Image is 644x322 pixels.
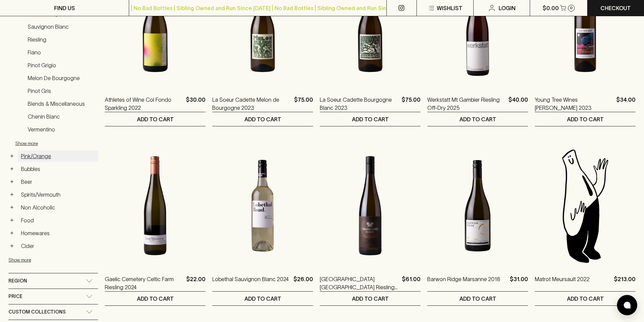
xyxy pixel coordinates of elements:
[212,292,313,305] button: ADD TO CART
[8,191,15,198] button: +
[105,275,184,291] a: Gaelic Cemetery Celtic Farm Riesling 2024
[8,253,97,267] button: Show more
[212,275,289,291] a: Lobethal Sauvignon Blanc 2024
[18,150,98,162] a: Pink/Orange
[427,112,528,126] button: ADD TO CART
[18,189,98,200] a: Spirits/Vermouth
[18,227,98,239] a: Homewares
[244,115,281,123] p: ADD TO CART
[212,147,313,265] img: Lobethal Sauvignon Blanc 2024
[25,72,98,84] a: Melon de Bourgogne
[437,4,462,12] p: Wishlist
[8,153,15,159] button: +
[18,176,98,188] a: Beer
[8,289,98,304] div: Price
[427,275,500,291] a: Barwon Ridge Marsanne 2018
[8,204,15,211] button: +
[8,230,15,237] button: +
[18,215,98,226] a: Food
[8,277,27,285] span: Region
[137,295,174,303] p: ADD TO CART
[25,111,98,122] a: Chenin Blanc
[25,85,98,97] a: Pinot Gris
[25,21,98,32] a: Sauvignon Blanc
[567,295,604,303] p: ADD TO CART
[459,295,496,303] p: ADD TO CART
[8,308,66,316] span: Custom Collections
[105,96,183,112] a: Athletes of Wine Col Fondo Sparkling 2022
[8,304,98,320] div: Custom Collections
[543,4,559,12] p: $0.00
[54,4,75,12] p: FIND US
[8,273,98,289] div: Region
[427,292,528,305] button: ADD TO CART
[320,147,421,265] img: Frankland Estate Isolation Ridge Riesling 2024
[508,96,528,112] p: $40.00
[535,147,636,265] img: Blackhearts & Sparrows Man
[186,275,206,291] p: $22.00
[18,163,98,175] a: Bubbles
[8,166,15,172] button: +
[499,4,516,12] p: Login
[25,124,98,135] a: Vermentino
[352,115,389,123] p: ADD TO CART
[186,96,206,112] p: $30.00
[105,112,206,126] button: ADD TO CART
[105,147,206,265] img: Gaelic Cemetery Celtic Farm Riesling 2024
[510,275,528,291] p: $31.00
[352,295,389,303] p: ADD TO CART
[427,96,506,112] a: Werkstatt Mt Gambier Riesling Off-Dry 2025
[25,34,98,45] a: Riesling
[570,6,573,10] p: 0
[402,275,421,291] p: $61.00
[8,178,15,185] button: +
[427,147,528,265] img: Barwon Ridge Marsanne 2018
[614,275,636,291] p: $213.00
[244,295,281,303] p: ADD TO CART
[25,47,98,58] a: Fiano
[294,96,313,112] p: $75.00
[105,292,206,305] button: ADD TO CART
[25,98,98,109] a: Blends & Miscellaneous
[8,292,22,301] span: Price
[600,4,631,12] p: Checkout
[402,96,421,112] p: $75.00
[212,112,313,126] button: ADD TO CART
[320,292,421,305] button: ADD TO CART
[616,96,636,112] p: $34.00
[535,275,590,291] a: Matrot Meursault 2022
[18,202,98,213] a: Non Alcoholic
[320,112,421,126] button: ADD TO CART
[320,96,399,112] a: La Soeur Cadette Bourgogne Blanc 2023
[624,302,630,308] img: bubble-icon
[212,96,291,112] a: La Soeur Cadette Melon de Bourgogne 2023
[535,96,614,112] a: Young Tree Wines [PERSON_NAME] 2023
[8,217,15,224] button: +
[320,275,399,291] a: [GEOGRAPHIC_DATA] [GEOGRAPHIC_DATA] Riesling 2024
[535,112,636,126] button: ADD TO CART
[535,292,636,305] button: ADD TO CART
[25,59,98,71] a: Pinot Grigio
[18,240,98,252] a: Cider
[293,275,313,291] p: $26.00
[567,115,604,123] p: ADD TO CART
[15,137,104,150] button: Show more
[137,115,174,123] p: ADD TO CART
[8,243,15,249] button: +
[459,115,496,123] p: ADD TO CART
